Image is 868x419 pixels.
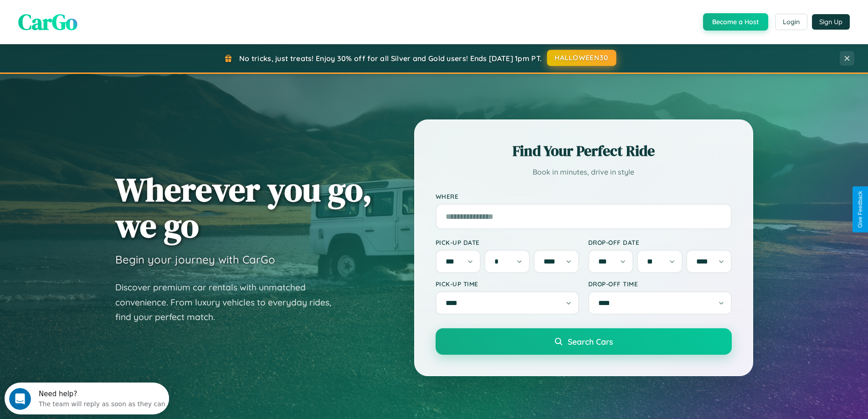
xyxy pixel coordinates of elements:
[436,238,579,246] label: Pick-up Date
[115,171,372,243] h1: Wherever you go, we go
[18,7,77,37] span: CarGo
[115,253,275,266] h3: Begin your journey with CarGo
[115,280,343,325] p: Discover premium car rentals with unmatched convenience. From luxury vehicles to everyday rides, ...
[568,336,613,347] span: Search Cars
[775,14,807,30] button: Login
[547,50,616,66] button: HALLOWEEN30
[5,383,169,414] iframe: Intercom live chat discovery launcher
[857,191,863,228] div: Give Feedback
[436,280,579,288] label: Pick-up Time
[239,54,542,63] span: No tricks, just treats! Enjoy 30% off for all Silver and Gold users! Ends [DATE] 1pm PT.
[34,8,161,15] div: Need help?
[4,4,169,29] div: Open Intercom Messenger
[588,280,732,288] label: Drop-off Time
[703,13,768,31] button: Become a Host
[588,238,732,246] label: Drop-off Date
[436,328,732,355] button: Search Cars
[436,166,732,179] p: Book in minutes, drive in style
[436,141,732,161] h2: Find Your Perfect Ride
[812,14,850,30] button: Sign Up
[436,192,732,200] label: Where
[34,15,161,25] div: The team will reply as soon as they can
[9,388,31,410] iframe: Intercom live chat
